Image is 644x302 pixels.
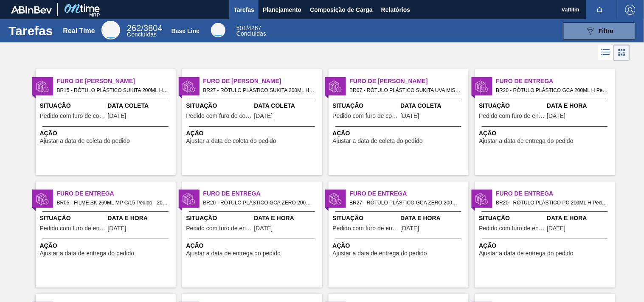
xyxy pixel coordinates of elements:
span: Concluídas [127,31,157,38]
span: Data e Hora [401,214,467,223]
span: Furo de Entrega [496,189,615,198]
div: Real Time [127,25,162,37]
span: Situação [479,101,545,110]
span: Furo de Entrega [57,189,176,198]
img: status [475,80,488,93]
span: 262 [127,23,141,33]
span: Data e Hora [547,101,613,110]
span: Ação [186,129,320,138]
span: Pedido com furo de entrega [479,113,545,119]
span: Furo de Entrega [203,189,322,198]
span: Ajustar a data de entrega do pedido [479,250,574,257]
span: Ação [479,241,613,250]
span: 26/09/2025, [401,225,419,232]
div: Visão em Cards [614,45,630,61]
img: status [329,193,342,205]
span: Ajustar a data de coleta do pedido [186,138,277,144]
img: TNhmsLtSVTkK8tSr43FrP2fwEKptu5GPRR3wAAAABJRU5ErkJggg== [11,6,52,14]
span: Pedido com furo de entrega [40,225,106,232]
img: status [36,193,49,205]
span: Pedido com furo de coleta [186,113,252,119]
span: BR05 - FILME SK 269ML MP C/15 Pedido - 2007553 [57,198,169,207]
span: Ação [333,129,467,138]
span: BR15 - RÓTULO PLÁSTICO SUKITA 200ML H Pedido - 2002403 [57,86,169,95]
span: Ação [186,241,320,250]
span: / 4267 [236,25,261,31]
div: Base Line [236,25,266,36]
div: Real Time [101,21,120,39]
img: status [183,193,195,205]
span: Data e Hora [547,214,613,223]
span: 23/09/2025 [108,113,127,119]
span: Ação [333,241,467,250]
div: Real Time [63,27,95,35]
img: status [329,80,342,93]
span: Situação [186,214,252,223]
span: BR20 - RÓTULO PLÁSTICO PC 200ML H Pedido - 2018143 [496,198,608,207]
span: Ajustar a data de entrega do pedido [40,250,135,257]
span: Relatórios [381,5,410,15]
span: Furo de Coleta [57,77,176,86]
span: Pedido com furo de entrega [479,225,545,232]
span: Furo de Entrega [496,77,615,86]
span: Ação [40,129,174,138]
img: Logout [625,5,636,15]
span: 501 [236,25,246,31]
span: Situação [186,101,252,110]
span: BR20 - RÓTULO PLÁSTICO GCA 200ML H Pedido - 2019924 [496,86,608,95]
span: 28/09/2025 [401,113,419,119]
img: status [36,80,49,93]
div: Base Line [172,28,200,34]
span: 27/09/2025 [254,113,273,119]
span: BR27 - RÓTULO PLÁSTICO GCA ZERO 200ML H Pedido - 2023499 [350,198,462,207]
span: 28/09/2025, [547,113,566,119]
span: Pedido com furo de coleta [333,113,399,119]
span: / 3804 [127,23,162,33]
span: Situação [333,101,399,110]
span: BR07 - RÓTULO PLÁSTICO SUKITA UVA MISTA 200ML H Pedido - 2028401 [350,86,462,95]
span: BR20 - RÓTULO PLÁSTICO GCA ZERO 200ML H Pedido - 2012592 [203,198,315,207]
span: Ajustar a data de coleta do pedido [40,138,130,144]
span: 28/09/2025, [254,225,273,232]
button: Filtro [563,22,636,39]
button: Notificações [586,4,613,16]
span: Filtro [599,28,614,34]
div: Visão em Lista [598,45,614,61]
div: Base Line [211,23,225,37]
span: Tarefas [233,5,254,15]
span: Concluídas [236,30,266,37]
span: Situação [40,101,106,110]
span: Pedido com furo de coleta [40,113,106,119]
img: status [183,80,195,93]
span: 28/09/2025, [108,225,127,232]
span: Ajustar a data de entrega do pedido [333,250,427,257]
span: Furo de Entrega [350,189,469,198]
span: Situação [40,214,106,223]
span: Data Coleta [254,101,320,110]
span: Data e Hora [254,214,320,223]
span: Ajustar a data de entrega do pedido [186,250,281,257]
span: Composição de Carga [310,5,373,15]
span: Furo de Coleta [203,77,322,86]
span: Ação [479,129,613,138]
span: Situação [333,214,399,223]
span: Ajustar a data de entrega do pedido [479,138,574,144]
span: Data Coleta [108,101,174,110]
h1: Tarefas [8,26,53,36]
span: Ação [40,241,174,250]
span: BR27 - RÓTULO PLÁSTICO SUKITA 200ML H Pedido - 2018157 [203,86,315,95]
img: status [475,193,488,205]
span: 28/09/2025, [547,225,566,232]
span: Ajustar a data de coleta do pedido [333,138,423,144]
span: Furo de Coleta [350,77,469,86]
span: Situação [479,214,545,223]
span: Planejamento [263,5,301,15]
span: Pedido com furo de entrega [186,225,252,232]
span: Data Coleta [401,101,467,110]
span: Pedido com furo de entrega [333,225,399,232]
span: Data e Hora [108,214,174,223]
